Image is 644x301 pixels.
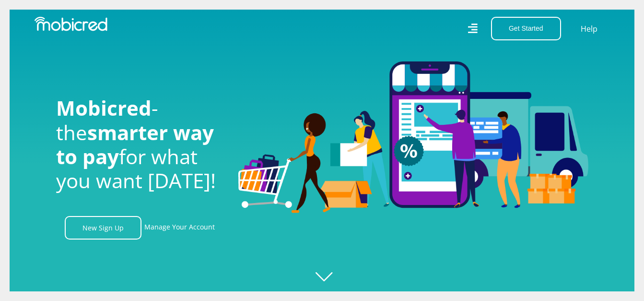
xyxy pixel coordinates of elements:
button: Get Started [491,17,561,40]
img: Mobicred [35,17,107,31]
a: Manage Your Account [144,216,215,240]
a: Help [580,23,598,35]
img: Welcome to Mobicred [238,61,588,213]
a: New Sign Up [65,216,141,240]
h1: - the for what you want [DATE]! [56,96,224,193]
span: smarter way to pay [56,119,214,170]
span: Mobicred [56,94,152,121]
